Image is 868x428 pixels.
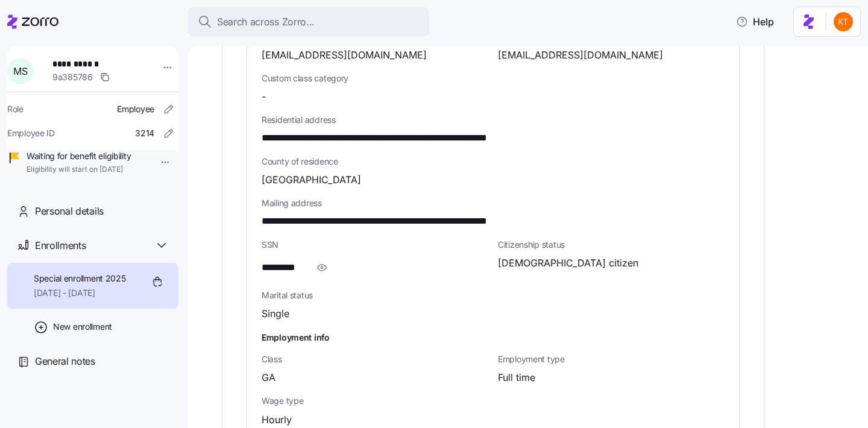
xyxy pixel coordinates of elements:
[498,353,725,365] span: Employment type
[498,256,638,271] span: [DEMOGRAPHIC_DATA] citizen
[27,165,131,175] span: Eligibility will start on [DATE]
[27,150,131,162] span: Waiting for benefit eligibility
[498,239,725,251] span: Citizenship status
[35,204,104,219] span: Personal details
[498,370,535,385] span: Full time
[34,287,126,299] span: [DATE] - [DATE]
[262,412,292,427] span: Hourly
[53,321,112,333] span: New enrollment
[262,89,266,104] span: -
[7,103,24,115] span: Role
[262,353,488,365] span: Class
[262,395,488,407] span: Wage type
[188,7,429,36] button: Search across Zorro...
[117,103,154,115] span: Employee
[262,48,427,63] span: [EMAIL_ADDRESS][DOMAIN_NAME]
[498,48,663,63] span: [EMAIL_ADDRESS][DOMAIN_NAME]
[262,114,725,126] span: Residential address
[262,306,289,321] span: Single
[262,172,361,187] span: [GEOGRAPHIC_DATA]
[726,10,784,34] button: Help
[262,72,488,84] span: Custom class category
[34,272,126,285] span: Special enrollment 2025
[135,127,154,139] span: 3214
[262,370,275,385] span: GA
[13,66,27,76] span: M S
[52,71,93,83] span: 9a385786
[262,331,725,344] h1: Employment info
[262,197,725,209] span: Mailing address
[736,14,774,29] span: Help
[834,12,853,31] img: aad2ddc74cf02b1998d54877cdc71599
[217,14,315,30] span: Search across Zorro...
[35,354,95,369] span: General notes
[262,289,488,301] span: Marital status
[262,239,488,251] span: SSN
[7,127,55,139] span: Employee ID
[262,156,725,168] span: County of residence
[35,238,86,253] span: Enrollments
